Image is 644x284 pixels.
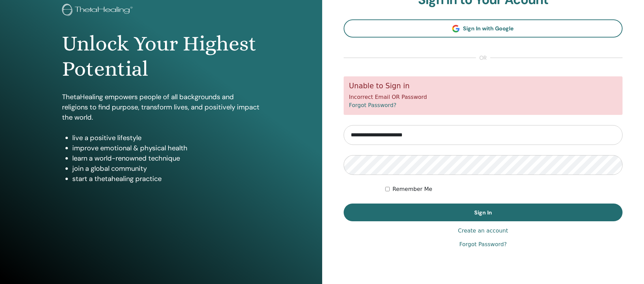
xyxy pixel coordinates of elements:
[62,31,260,82] h1: Unlock Your Highest Potential
[385,185,623,193] div: Keep me authenticated indefinitely or until I manually logout
[344,76,623,115] div: Incorrect Email OR Password
[459,240,507,249] a: Forgot Password?
[458,227,508,235] a: Create an account
[344,204,623,221] button: Sign In
[72,174,260,184] li: start a thetahealing practice
[392,185,432,193] label: Remember Me
[72,153,260,163] li: learn a world-renowned technique
[349,82,617,90] h5: Unable to Sign in
[72,163,260,174] li: join a global community
[463,25,514,32] span: Sign In with Google
[476,54,490,62] span: or
[474,209,492,216] span: Sign In
[72,143,260,153] li: improve emotional & physical health
[349,102,396,108] a: Forgot Password?
[62,92,260,122] p: ThetaHealing empowers people of all backgrounds and religions to find purpose, transform lives, a...
[72,133,260,143] li: live a positive lifestyle
[344,19,623,38] a: Sign In with Google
